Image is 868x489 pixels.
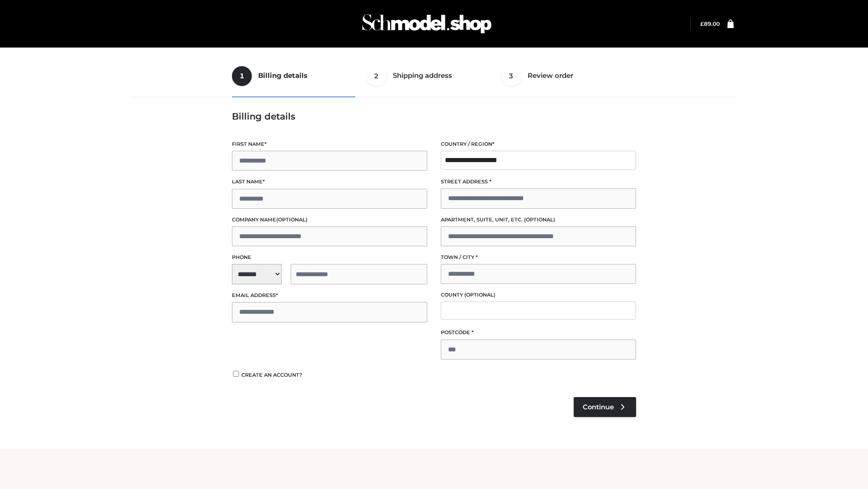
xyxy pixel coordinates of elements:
[232,291,427,300] label: Email address
[276,216,307,223] span: (optional)
[232,253,427,262] label: Phone
[700,20,704,27] span: £
[232,111,636,122] h3: Billing details
[700,20,720,27] bdi: 89.00
[241,372,302,378] span: Create an account?
[441,253,636,262] label: Town / City
[441,291,636,299] label: County
[700,20,720,27] a: £89.00
[232,371,240,377] input: Create an account?
[583,403,614,411] span: Continue
[441,140,636,149] label: Country / Region
[359,6,495,42] img: Schmodel Admin 964
[464,292,495,298] span: (optional)
[232,140,427,149] label: First name
[441,177,636,186] label: Street address
[441,328,636,337] label: Postcode
[574,397,636,417] a: Continue
[232,177,427,186] label: Last name
[232,216,427,224] label: Company name
[441,216,636,224] label: Apartment, suite, unit, etc.
[524,216,555,223] span: (optional)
